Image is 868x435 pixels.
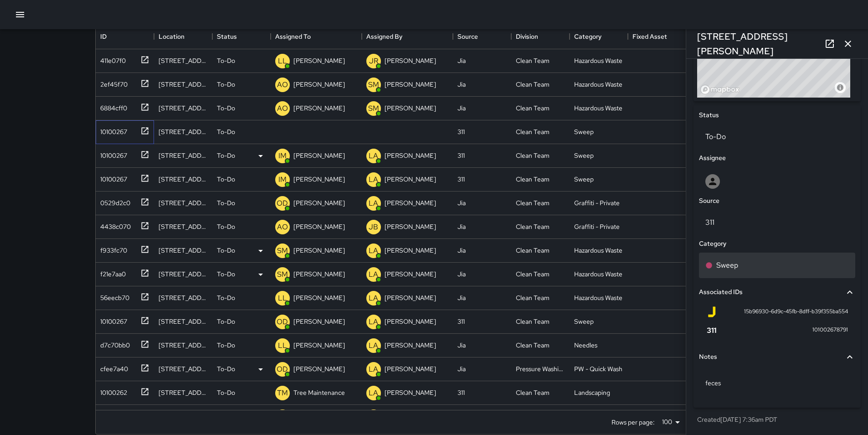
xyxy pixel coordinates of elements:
[217,246,235,255] p: To-Do
[574,341,597,350] div: Needles
[293,317,345,326] p: [PERSON_NAME]
[97,313,127,326] div: 10100267
[159,24,185,49] div: Location
[369,245,378,256] p: LA
[362,24,453,49] div: Assigned By
[385,293,436,302] p: [PERSON_NAME]
[516,341,550,350] div: Clean Team
[574,151,594,160] div: Sweep
[369,150,378,161] p: LA
[516,24,538,49] div: Division
[366,24,402,49] div: Assigned By
[217,198,235,207] p: To-Do
[574,175,594,184] div: Sweep
[574,24,601,49] div: Category
[457,198,466,207] div: Jia
[385,56,436,65] p: [PERSON_NAME]
[278,174,287,185] p: IM
[159,317,208,326] div: 11 South Van Ness Avenue
[574,269,622,279] div: Hazardous Waste
[511,24,570,49] div: Division
[516,222,550,231] div: Clean Team
[159,80,208,89] div: 1390 Market Street
[369,222,378,233] p: JB
[217,364,235,373] p: To-Do
[97,242,127,255] div: f933fc70
[217,388,235,397] p: To-Do
[516,80,550,89] div: Clean Team
[516,175,550,184] div: Clean Team
[611,418,655,427] p: Rows per page:
[217,341,235,350] p: To-Do
[369,269,378,280] p: LA
[457,151,465,160] div: 311
[97,52,126,65] div: 411e07f0
[271,24,362,49] div: Assigned To
[159,246,208,255] div: 55 South Van Ness Avenue
[217,293,235,302] p: To-Do
[457,317,465,326] div: 311
[97,124,127,136] div: 10100267
[516,246,550,255] div: Clean Team
[159,293,208,302] div: 96 Mcallister Street
[574,56,622,65] div: Hazardous Waste
[369,364,378,375] p: LA
[368,79,379,90] p: SM
[457,388,465,397] div: 311
[293,175,345,184] p: [PERSON_NAME]
[97,361,128,373] div: cfee7a40
[159,388,208,397] div: 18 10th Street
[277,388,288,399] p: TM
[277,364,288,375] p: OD
[277,316,288,327] p: OD
[457,104,466,113] div: Jia
[293,56,345,65] p: [PERSON_NAME]
[516,269,550,279] div: Clean Team
[574,198,620,207] div: Graffiti - Private
[385,151,436,160] p: [PERSON_NAME]
[574,80,622,89] div: Hazardous Waste
[277,269,288,280] p: SM
[278,293,287,304] p: LL
[369,388,378,399] p: LA
[277,79,288,90] p: AO
[516,104,550,113] div: Clean Team
[293,388,345,397] p: Tree Maintenance
[574,127,594,136] div: Sweep
[574,317,594,326] div: Sweep
[159,341,208,350] div: 324 Larkin Street
[278,340,287,351] p: LL
[385,80,436,89] p: [PERSON_NAME]
[159,198,208,207] div: 2 Hyde Street
[293,198,345,207] p: [PERSON_NAME]
[369,198,378,209] p: LA
[516,127,550,136] div: Clean Team
[278,150,287,161] p: IM
[159,127,208,136] div: 87 Mcallister Street
[159,56,208,65] div: 1193 Market Street
[369,174,378,185] p: LA
[217,24,237,49] div: Status
[97,290,129,302] div: 56eecb70
[293,364,345,373] p: [PERSON_NAME]
[97,171,127,184] div: 10100267
[457,127,465,136] div: 311
[212,24,271,49] div: Status
[217,56,235,65] p: To-Do
[217,222,235,231] p: To-Do
[293,293,345,302] p: [PERSON_NAME]
[632,24,667,49] div: Fixed Asset
[159,364,208,373] div: 1182 Market Street
[278,56,287,67] p: LL
[97,147,127,160] div: 10100267
[385,246,436,255] p: [PERSON_NAME]
[97,337,130,350] div: d7c70bb0
[570,24,628,49] div: Category
[293,80,345,89] p: [PERSON_NAME]
[457,24,478,49] div: Source
[457,341,466,350] div: Jia
[457,364,466,373] div: Jia
[277,198,288,209] p: OD
[457,222,466,231] div: Jia
[385,222,436,231] p: [PERSON_NAME]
